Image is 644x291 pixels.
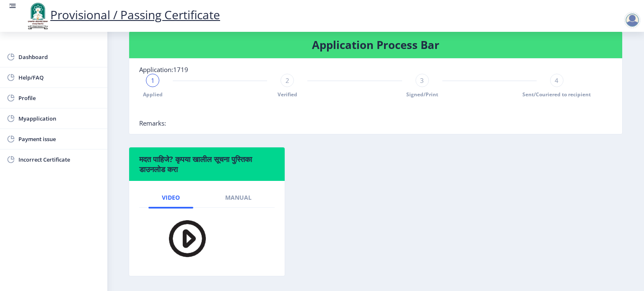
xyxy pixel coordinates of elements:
[406,91,438,98] span: Signed/Print
[278,91,297,98] span: Verified
[139,119,166,127] span: Remarks:
[522,91,591,98] span: Sent/Couriered to recipient
[18,72,101,82] span: Help/FAQ
[153,214,211,263] img: PLAY.png
[18,155,101,165] span: Incorrect Certificate
[420,76,424,85] span: 3
[18,113,101,124] span: Myapplication
[555,76,558,85] span: 4
[18,134,101,144] span: Payment issue
[286,76,289,85] span: 2
[139,65,188,74] span: Application:1719
[151,76,155,85] span: 1
[139,154,275,174] h6: मदत पाहिजे? कृपया खालील सूचना पुस्तिका डाउनलोड करा
[25,2,50,30] img: logo
[18,52,101,62] span: Dashboard
[148,188,193,208] a: Video
[212,188,265,208] a: Manual
[25,7,220,23] a: Provisional / Passing Certificate
[18,93,101,103] span: Profile
[225,194,252,201] span: Manual
[139,38,612,52] h4: Application Process Bar
[143,91,163,98] span: Applied
[162,194,180,201] span: Video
